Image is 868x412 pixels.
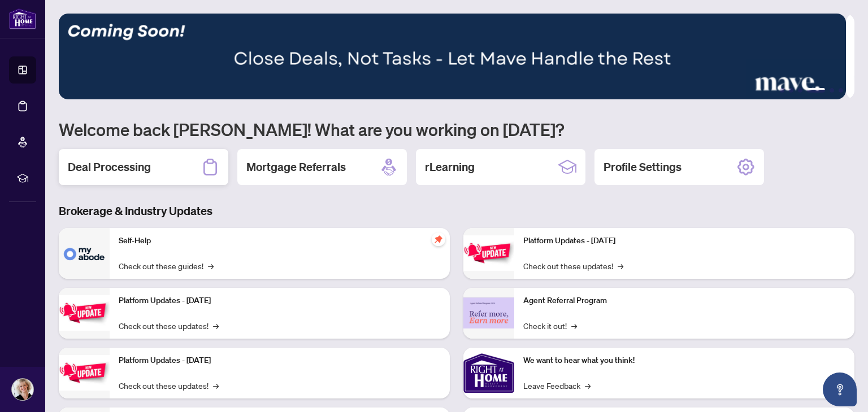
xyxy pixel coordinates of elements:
img: Platform Updates - July 21, 2025 [59,355,110,391]
button: 2 [789,88,793,93]
img: Platform Updates - September 16, 2025 [59,295,110,331]
p: Platform Updates - [DATE] [119,295,441,307]
a: Leave Feedback→ [523,379,591,392]
span: → [571,319,577,332]
span: → [213,379,219,392]
button: 6 [839,88,843,93]
p: Platform Updates - [DATE] [119,354,441,367]
button: 5 [830,88,834,93]
h2: Mortgage Referrals [246,159,346,175]
h2: Profile Settings [604,159,682,175]
a: Check out these updates!→ [119,319,219,332]
h2: rLearning [425,159,475,175]
p: Self-Help [119,235,441,247]
img: Platform Updates - June 23, 2025 [463,235,514,271]
p: Platform Updates - [DATE] [523,235,845,247]
img: logo [9,8,36,29]
button: 1 [780,88,784,93]
h1: Welcome back [PERSON_NAME]! What are you working on [DATE]? [59,119,854,140]
h3: Brokerage & Industry Updates [59,203,854,219]
p: We want to hear what you think! [523,354,845,367]
img: Agent Referral Program [463,297,514,328]
button: 4 [807,88,825,93]
img: We want to hear what you think! [463,348,514,398]
span: → [208,260,214,272]
button: 3 [798,88,802,93]
button: Open asap [823,372,857,406]
span: → [618,260,623,272]
img: Slide 3 [59,14,846,99]
h2: Deal Processing [68,159,151,175]
span: → [213,319,219,332]
span: pushpin [432,233,445,246]
img: Profile Icon [12,379,33,400]
p: Agent Referral Program [523,295,845,307]
a: Check it out!→ [523,319,577,332]
span: → [585,379,591,392]
a: Check out these updates!→ [119,379,219,392]
img: Self-Help [59,228,110,279]
a: Check out these guides!→ [119,260,214,272]
a: Check out these updates!→ [523,260,623,272]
